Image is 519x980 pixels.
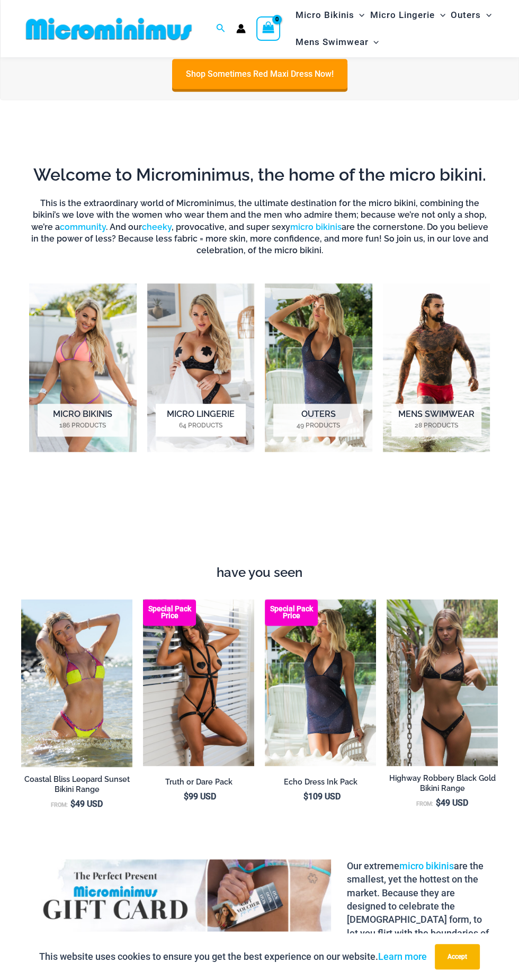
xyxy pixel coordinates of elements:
span: Mens Swimwear [295,29,368,56]
b: Special Pack Price [265,605,318,619]
p: This website uses cookies to ensure you get the best experience on our website. [39,949,427,965]
mark: 49 Products [273,421,363,430]
img: Echo Ink 5671 Dress 682 Thong 07 [265,599,376,766]
span: From: [416,800,433,807]
bdi: 99 USD [184,791,216,801]
img: Micro Lingerie [147,283,255,452]
span: $ [303,791,308,801]
button: Accept [435,944,480,969]
h2: Micro Lingerie [156,404,246,436]
a: View Shopping Cart, empty [256,16,281,41]
span: Outers [451,2,481,29]
a: Highway Robbery Black Gold 359 Clip Top 439 Clip Bottom 01v2Highway Robbery Black Gold 359 Clip T... [387,599,498,766]
mark: 186 Products [38,421,128,430]
a: Highway Robbery Black Gold Bikini Range [387,773,498,797]
bdi: 49 USD [70,799,103,809]
h2: Truth or Dare Pack [143,777,254,787]
h2: Mens Swimwear [391,404,481,436]
a: cheeky [142,222,172,232]
a: micro bikinis [399,860,454,871]
a: Echo Ink 5671 Dress 682 Thong 07 Echo Ink 5671 Dress 682 Thong 08Echo Ink 5671 Dress 682 Thong 08 [265,599,376,766]
h2: Highway Robbery Black Gold Bikini Range [387,773,498,793]
h4: have you seen [21,565,498,581]
h2: Welcome to Microminimus, the home of the micro bikini. [29,164,490,186]
img: Truth or Dare Black 1905 Bodysuit 611 Micro 07 [143,599,254,766]
bdi: 109 USD [303,791,341,801]
a: Truth or Dare Black 1905 Bodysuit 611 Micro 07 Truth or Dare Black 1905 Bodysuit 611 Micro 06Trut... [143,599,254,766]
a: Learn more [378,951,427,962]
a: Account icon link [236,24,246,33]
img: Outers [265,283,372,452]
span: From: [51,801,68,808]
bdi: 49 USD [436,798,468,808]
h2: Echo Dress Ink Pack [265,777,376,787]
img: Mens Swimwear [383,283,490,452]
h6: This is the extraordinary world of Microminimus, the ultimate destination for the micro bikini, c... [29,198,490,257]
a: OutersMenu ToggleMenu Toggle [448,2,494,29]
a: Micro BikinisMenu ToggleMenu Toggle [292,2,367,29]
img: Micro Bikinis [29,283,137,452]
iframe: TrustedSite Certified [29,480,490,559]
img: MM SHOP LOGO FLAT [22,17,196,41]
a: Mens SwimwearMenu ToggleMenu Toggle [292,29,381,56]
a: Visit product category Outers [265,283,372,452]
a: community [60,222,106,232]
a: Visit product category Mens Swimwear [383,283,490,452]
a: Coastal Bliss Leopard Sunset Bikini Range [21,774,132,798]
a: Micro LingerieMenu ToggleMenu Toggle [368,2,448,29]
mark: 64 Products [156,421,246,430]
a: Visit product category Micro Bikinis [29,283,137,452]
img: Coastal Bliss Leopard Sunset 3171 Tri Top 4371 Thong Bikini 06 [21,599,132,767]
span: $ [70,799,75,809]
mark: 28 Products [391,421,481,430]
span: Menu Toggle [481,2,491,29]
a: Shop Sometimes Red Maxi Dress Now! [172,59,347,89]
span: Menu Toggle [368,29,379,56]
a: Truth or Dare Pack [143,777,254,791]
h2: Micro Bikinis [38,404,128,436]
span: Menu Toggle [435,2,445,29]
span: $ [184,791,189,801]
a: Coastal Bliss Leopard Sunset 3171 Tri Top 4371 Thong Bikini 06Coastal Bliss Leopard Sunset 3171 T... [21,599,132,767]
img: Highway Robbery Black Gold 359 Clip Top 439 Clip Bottom 01v2 [387,599,498,766]
a: Search icon link [216,22,226,35]
b: Special Pack Price [143,605,196,619]
a: Visit product category Micro Lingerie [147,283,255,452]
a: Echo Dress Ink Pack [265,777,376,791]
span: $ [436,798,441,808]
span: Menu Toggle [354,2,364,29]
img: Gift Card Banner 1680 [29,859,331,931]
a: micro bikinis [290,222,342,232]
h2: Outers [273,404,363,436]
span: Micro Bikinis [295,2,354,29]
span: Micro Lingerie [370,2,435,29]
h2: Coastal Bliss Leopard Sunset Bikini Range [21,774,132,794]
